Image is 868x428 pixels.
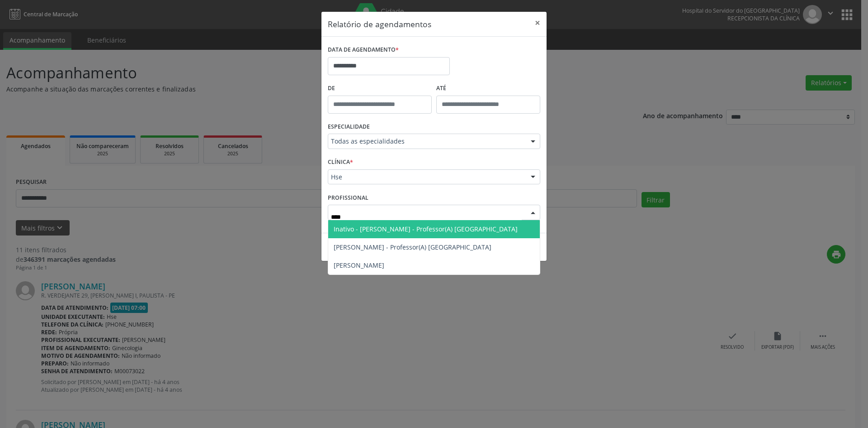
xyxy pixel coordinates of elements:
label: De [328,82,432,96]
span: Inativo - [PERSON_NAME] - Professor(A) [GEOGRAPHIC_DATA] [334,225,518,233]
label: PROFISSIONAL [328,191,368,205]
span: Todas as especialidades [331,137,522,146]
span: Hse [331,173,522,182]
h5: Relatório de agendamentos [328,18,431,30]
button: Close [528,12,547,34]
label: CLÍNICA [328,155,353,169]
label: ATÉ [436,82,540,96]
label: DATA DE AGENDAMENTO [328,43,399,57]
span: [PERSON_NAME] - Professor(A) [GEOGRAPHIC_DATA] [334,243,491,251]
label: ESPECIALIDADE [328,120,370,134]
span: [PERSON_NAME] [334,261,384,269]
